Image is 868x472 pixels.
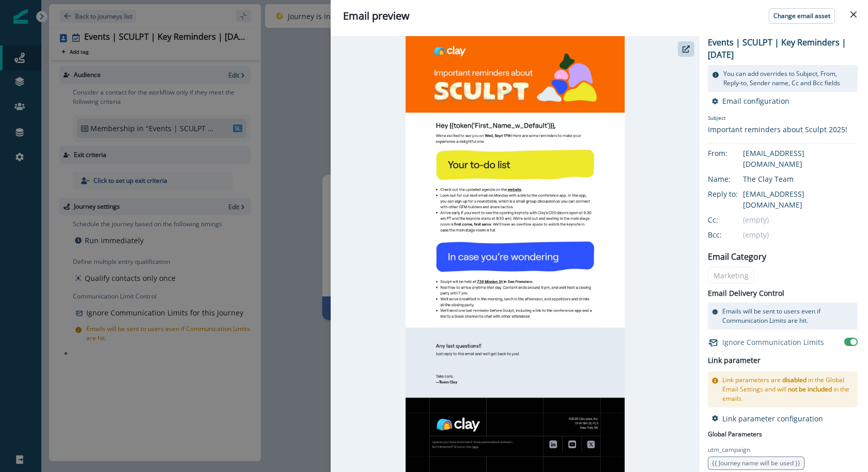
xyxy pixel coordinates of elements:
[708,148,760,159] div: From:
[782,375,807,384] span: disabled
[708,214,760,225] div: Cc:
[723,69,854,88] p: You can add overrides to Subject, From, Reply-to, Sender name, Cc and Bcc fields
[708,229,760,240] div: Bcc:
[708,428,762,439] p: Global Parameters
[708,114,847,124] p: Subject
[708,188,760,199] div: Reply to:
[708,174,760,184] div: Name:
[722,337,824,348] p: Ignore Communication Limits
[769,8,835,24] button: Change email asset
[708,354,761,367] h2: Link parameter
[788,385,832,394] span: not be included
[743,174,858,184] div: The Clay Team
[743,229,858,240] div: (empty)
[722,96,789,106] p: Email configuration
[743,214,858,225] div: (empty)
[722,307,854,325] p: Emails will be sent to users even if Communication Limits are hit.
[712,459,800,467] span: {{ Journey name will be used }}
[708,36,858,61] p: Events | SCULPT | Key Reminders | [DATE]
[708,124,847,135] div: Important reminders about Sculpt 2025!
[343,8,856,24] div: Email preview
[743,188,858,210] div: [EMAIL_ADDRESS][DOMAIN_NAME]
[845,6,862,23] button: Close
[708,250,766,263] p: Email Category
[773,12,830,20] p: Change email asset
[712,96,789,106] button: Email configuration
[722,414,823,423] p: Link parameter configuration
[722,375,854,403] p: Link parameters are in the Global Email Settings and will in the emails.
[708,288,784,298] p: Email Delivery Control
[743,148,858,169] div: [EMAIL_ADDRESS][DOMAIN_NAME]
[712,414,823,423] button: Link parameter configuration
[406,36,625,472] img: email asset unavailable
[708,445,750,454] p: utm_campaign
